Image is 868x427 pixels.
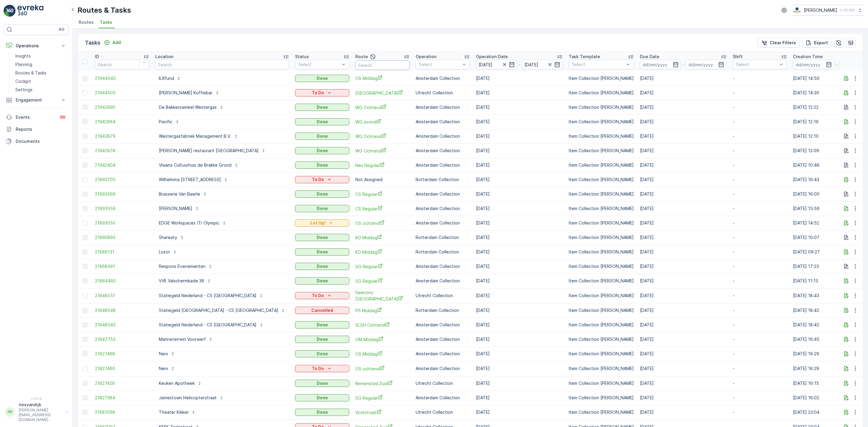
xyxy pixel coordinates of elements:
[637,332,730,347] td: [DATE]
[112,39,121,46] p: Add
[155,291,267,300] button: Statiegeld Nederland - CS [GEOGRAPHIC_DATA]
[95,366,149,372] a: 21827460
[95,336,149,342] a: 21847753
[155,407,200,417] button: Theater Kikker
[355,290,410,302] a: Seenons Utrecht
[355,104,410,111] a: WG Ochtend
[637,274,730,288] td: [DATE]
[155,60,289,69] input: Search
[155,146,269,155] button: [PERSON_NAME] restaurant [GEOGRAPHIC_DATA]
[155,74,185,83] button: ILXfund
[355,220,410,226] span: OS ochtend
[804,7,837,13] p: [PERSON_NAME]
[637,361,730,376] td: [DATE]
[473,158,566,172] td: [DATE]
[155,233,188,242] button: Shareaty
[159,307,278,313] p: Statiegeld [GEOGRAPHIC_DATA] - CS [GEOGRAPHIC_DATA]
[473,230,566,245] td: [DATE]
[473,347,566,361] td: [DATE]
[155,334,217,344] button: Marineterrein Voorwerf
[155,218,230,228] button: EDGE Workspaces (1) Olympic
[159,220,219,226] p: EDGE Workspaces (1) Olympic
[58,27,64,32] p: ⌘B
[473,288,566,303] td: [DATE]
[355,249,410,255] span: KD Middag
[95,263,149,269] a: 21868561
[312,293,324,299] p: To Do
[355,148,410,154] a: WG Ochtend
[317,162,328,168] p: Done
[758,38,800,48] button: Clear Filters
[83,293,87,298] div: Toggle Row Selected
[95,148,149,154] a: 21942874
[95,206,149,212] span: 21893559
[355,278,410,284] a: SG Regular
[355,351,410,357] span: OS Middag
[355,75,410,81] span: OS Middag
[355,366,410,372] a: OS ochtend
[473,216,566,230] td: [DATE]
[637,187,730,201] td: [DATE]
[473,274,566,288] td: [DATE]
[473,143,566,158] td: [DATE]
[355,263,410,270] span: SG Regular
[95,293,149,299] a: 21848551
[15,61,32,68] p: Planning
[95,177,149,183] a: 21893705
[312,177,324,183] p: To Do
[155,88,223,98] button: [PERSON_NAME] Koffiebar
[473,332,566,347] td: [DATE]
[155,117,183,127] button: Pacific
[637,158,730,172] td: [DATE]
[159,278,204,284] p: VVE Valschermkade 36
[159,206,192,212] p: [PERSON_NAME]
[159,366,168,372] p: Neni
[295,365,349,372] button: To Do
[155,54,173,60] p: Location
[13,77,69,86] a: Cockpit
[95,351,149,357] span: 21827468
[637,71,730,86] td: [DATE]
[355,409,410,416] span: Voorstraat
[95,75,149,81] a: 21944545
[155,320,267,330] button: Statiegeld Nederland - CS [GEOGRAPHIC_DATA]
[317,409,328,415] p: Done
[155,393,228,403] button: Jamestown Helicopterstraat
[95,322,149,328] a: 21848543
[637,201,730,216] td: [DATE]
[83,90,87,95] div: Toggle Row Selected
[793,5,863,16] button: [PERSON_NAME](+02:00)
[60,115,65,120] p: 99
[159,133,231,139] p: Westergasfabriek Management B.V.
[95,234,149,240] span: 21890893
[317,133,328,139] p: Done
[355,119,410,125] span: WG avond
[95,90,149,96] span: 21944505
[295,292,349,299] button: To Do
[83,221,87,225] div: Toggle Row Selected
[473,172,566,187] td: [DATE]
[317,75,328,81] p: Done
[95,133,149,139] a: 21942879
[15,78,31,84] p: Cockpit
[473,259,566,274] td: [DATE]
[95,54,99,60] p: ID
[155,175,232,184] button: Wilhelmina [STREET_ADDRESS]
[155,364,179,373] button: Neni
[317,191,328,197] p: Done
[317,148,328,154] p: Done
[770,40,796,46] p: Clear Filters
[159,177,221,183] p: Wilhelmina [STREET_ADDRESS]
[13,60,69,69] a: Planning
[317,278,328,284] p: Done
[473,303,566,318] td: [DATE]
[83,177,87,182] div: Toggle Row Selected
[840,8,855,13] p: ( +02:00 )
[95,395,149,401] a: 21827384
[4,94,69,106] button: Engagement
[159,336,206,342] p: Marineterrein Voorwerf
